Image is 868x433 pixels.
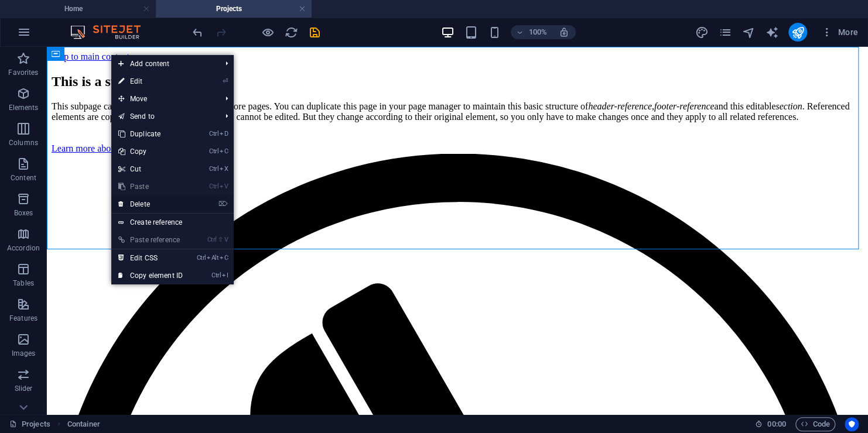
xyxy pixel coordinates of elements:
[111,178,190,195] a: CtrlVPaste
[67,417,100,431] nav: breadcrumb
[821,26,858,38] span: More
[223,77,228,85] i: ⏎
[12,349,36,358] p: Images
[5,5,83,15] a: Skip to main content
[218,236,223,243] i: ⇧
[775,420,777,428] span: :
[111,125,190,143] a: CtrlDDuplicate
[765,26,778,39] i: AI Writer
[801,417,830,431] span: Code
[284,25,298,39] button: reload
[741,26,755,39] i: Navigator
[111,267,190,284] a: CtrlICopy element ID
[222,272,228,279] i: I
[15,384,33,393] p: Slider
[111,195,190,213] a: ⌦Delete
[9,314,37,323] p: Features
[718,26,732,39] i: Pages (Ctrl+Alt+S)
[111,231,190,249] a: Ctrl⇧VPaste reference
[767,417,785,431] span: 00 00
[788,23,807,42] button: publish
[218,200,228,208] i: ⌦
[9,417,50,431] a: Click to cancel selection. Double-click to open Pages
[220,130,228,138] i: D
[190,25,204,39] button: undo
[111,73,190,90] a: ⏎Edit
[67,417,100,431] span: Click to select. Double-click to edit
[9,103,39,112] p: Elements
[528,25,547,39] h6: 100%
[111,55,216,73] span: Add content
[191,26,204,39] i: Undo: Delete elements (Ctrl+Z)
[14,208,33,218] p: Boxes
[308,26,322,39] i: Save (Ctrl+S)
[741,25,756,39] button: navigator
[307,25,322,39] button: save
[695,25,709,39] button: design
[207,236,217,243] i: Ctrl
[755,417,786,431] h6: Session time
[111,108,216,125] a: Send to
[224,236,228,243] i: V
[67,25,155,39] img: Editor Logo
[845,417,859,431] button: Usercentrics
[209,130,218,138] i: Ctrl
[261,25,275,39] button: Click here to leave preview mode and continue editing
[816,23,863,42] button: More
[220,183,228,190] i: V
[197,254,206,262] i: Ctrl
[695,26,708,39] i: Design (Ctrl+Alt+Y)
[559,27,569,37] i: On resize automatically adjust zoom level to fit chosen device.
[111,214,234,231] a: Create reference
[718,25,732,39] button: pages
[9,138,38,147] p: Columns
[220,165,228,173] i: X
[111,90,216,108] span: Move
[511,25,552,39] button: 100%
[111,249,190,267] a: CtrlAltCEdit CSS
[111,143,190,160] a: CtrlCCopy
[156,2,312,15] h4: Projects
[765,25,779,39] button: text_generator
[209,147,218,155] i: Ctrl
[7,243,40,253] p: Accordion
[795,417,835,431] button: Code
[791,26,804,39] i: Publish
[220,147,228,155] i: C
[209,183,218,190] i: Ctrl
[211,272,221,279] i: Ctrl
[209,165,218,173] i: Ctrl
[111,160,190,178] a: CtrlXCut
[207,254,218,262] i: Alt
[220,254,228,262] i: C
[285,26,298,39] i: Reload page
[11,173,36,183] p: Content
[13,279,34,288] p: Tables
[8,68,38,77] p: Favorites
